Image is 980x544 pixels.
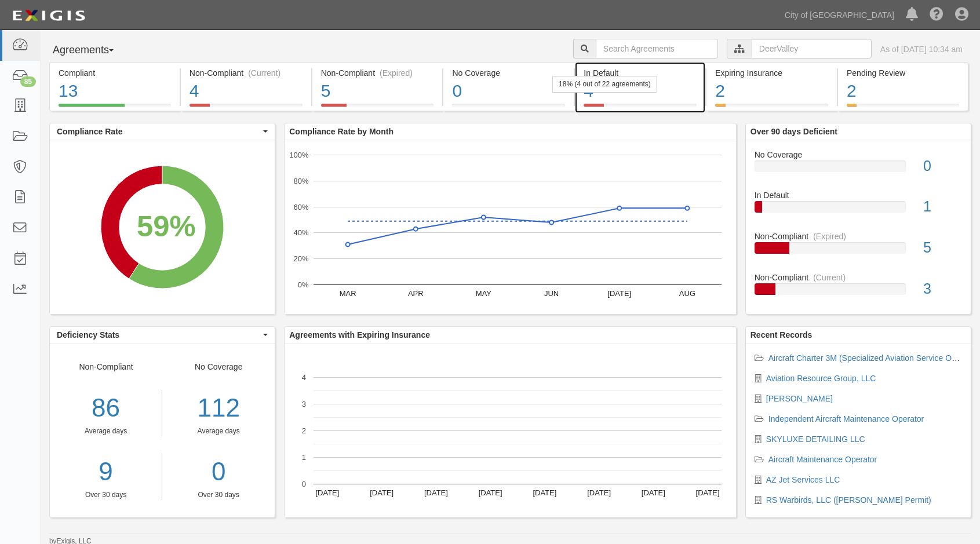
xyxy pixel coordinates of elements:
div: Non-Compliant [746,272,971,283]
button: Deficiency Stats [50,327,275,343]
a: Aviation Resource Group, LLC [766,374,876,383]
div: Pending Review [847,67,959,79]
a: No Coverage0 [443,104,574,113]
text: [DATE] [696,488,720,497]
div: 86 [50,390,162,426]
a: No Coverage0 [755,149,962,190]
div: In Default [746,189,971,201]
b: Over 90 days Deficient [751,127,837,136]
input: Search Agreements [596,39,718,59]
a: City of [GEOGRAPHIC_DATA] [779,3,900,27]
div: In Default [584,67,697,79]
div: 59% [137,205,196,247]
a: Non-Compliant(Current)4 [181,104,311,113]
text: APR [408,289,424,298]
div: Average days [50,426,162,436]
a: Non-Compliant(Current)3 [755,272,962,304]
div: (Expired) [813,231,846,242]
svg: A chart. [285,344,736,517]
text: [DATE] [642,488,665,497]
div: No Coverage [452,67,565,79]
span: Deficiency Stats [57,329,260,341]
div: Non-Compliant (Expired) [321,67,434,79]
div: Over 30 days [50,490,162,500]
div: 2 [847,79,959,104]
div: As of [DATE] 10:34 am [880,43,963,55]
div: 4 [190,79,303,104]
a: SKYLUXE DETAILING LLC [766,435,865,444]
a: 0 [171,454,266,490]
a: 9 [50,454,162,490]
text: 2 [302,426,306,435]
a: Expiring Insurance2 [706,104,837,113]
text: 60% [294,202,309,211]
a: Non-Compliant(Expired)5 [312,104,443,113]
a: RS Warbirds, LLC ([PERSON_NAME] Permit) [766,495,931,505]
text: MAY [476,289,492,298]
div: No Coverage [162,361,275,500]
b: Agreements with Expiring Insurance [289,330,430,339]
text: [DATE] [370,488,394,497]
div: 18% (4 out of 22 agreements) [552,76,657,93]
text: [DATE] [533,488,557,497]
button: Agreements [49,39,136,62]
a: Aircraft Maintenance Operator [768,455,877,464]
text: [DATE] [479,488,502,497]
a: In Default418% (4 out of 22 agreements) [575,104,705,113]
button: Compliance Rate [50,123,275,140]
input: DeerValley [752,39,872,59]
div: 1 [915,196,971,217]
a: Compliant13 [49,104,180,113]
text: [DATE] [587,488,611,497]
div: Average days [171,426,266,436]
svg: A chart. [50,140,275,314]
div: 5 [321,79,434,104]
text: [DATE] [424,488,448,497]
text: 40% [294,228,309,237]
i: Help Center - Complianz [930,8,943,22]
a: AZ Jet Services LLC [766,475,840,484]
div: (Current) [248,67,280,79]
a: [PERSON_NAME] [766,394,833,403]
img: logo-5460c22ac91f19d4615b14bd174203de0afe785f0fc80cf4dbbc73dc1793850b.png [9,5,89,26]
text: 80% [294,177,309,185]
div: 2 [715,79,828,104]
div: Non-Compliant [50,361,162,500]
div: 112 [171,390,266,426]
div: Compliant [59,67,171,79]
div: 13 [59,79,171,104]
text: MAR [340,289,356,298]
text: AUG [679,289,695,298]
text: 0% [298,280,309,289]
b: Recent Records [751,330,813,339]
text: 1 [302,453,306,462]
a: Independent Aircraft Maintenance Operator [768,414,924,423]
div: 85 [20,76,36,87]
text: [DATE] [316,488,340,497]
text: JUN [544,289,559,298]
a: In Default1 [755,189,962,231]
div: 5 [915,238,971,258]
svg: A chart. [285,140,736,314]
text: [DATE] [608,289,632,298]
div: No Coverage [746,149,971,160]
text: 20% [294,254,309,263]
div: 3 [915,279,971,300]
div: Expiring Insurance [715,67,828,79]
div: (Expired) [380,67,413,79]
text: 4 [302,373,306,382]
text: 0 [302,480,306,488]
div: Non-Compliant [746,231,971,242]
div: Over 30 days [171,490,266,500]
span: Compliance Rate [57,126,260,137]
a: Pending Review2 [838,104,968,113]
a: Non-Compliant(Expired)5 [755,231,962,272]
div: 0 [915,156,971,177]
b: Compliance Rate by Month [289,127,394,136]
div: Non-Compliant (Current) [190,67,303,79]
